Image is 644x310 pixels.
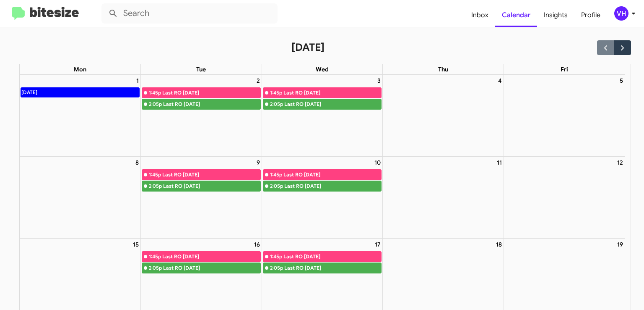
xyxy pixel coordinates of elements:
[262,156,383,238] td: September 10, 2025
[163,182,260,190] div: Last RO [DATE]
[135,75,140,87] a: September 1, 2025
[283,89,382,97] div: Last RO [DATE]
[195,64,208,74] a: Tuesday
[607,6,635,21] button: VH
[495,157,504,168] a: September 11, 2025
[270,100,283,108] div: 2:05p
[270,252,282,261] div: 1:45p
[149,171,161,179] div: 1:45p
[149,182,162,190] div: 2:05p
[383,156,504,238] td: September 11, 2025
[255,75,262,87] a: September 2, 2025
[496,75,504,87] a: September 4, 2025
[494,239,504,250] a: September 18, 2025
[255,157,262,168] a: September 9, 2025
[291,41,325,54] h2: [DATE]
[574,3,607,27] a: Profile
[131,239,140,250] a: September 15, 2025
[436,64,450,74] a: Thursday
[615,157,625,168] a: September 12, 2025
[252,239,262,250] a: September 16, 2025
[614,40,631,55] button: Next month
[373,157,382,168] a: September 10, 2025
[270,89,282,97] div: 1:45p
[383,75,504,156] td: September 4, 2025
[284,264,382,272] div: Last RO [DATE]
[270,264,283,272] div: 2:05p
[72,64,88,74] a: Monday
[21,88,38,97] div: [DATE]
[163,100,260,108] div: Last RO [DATE]
[270,171,282,179] div: 1:45p
[20,75,141,156] td: September 1, 2025
[537,3,574,27] a: Insights
[618,75,625,87] a: September 5, 2025
[615,239,625,250] a: September 19, 2025
[597,40,614,55] button: Previous month
[376,75,382,87] a: September 3, 2025
[149,264,162,272] div: 2:05p
[134,157,140,168] a: September 8, 2025
[504,75,625,156] td: September 5, 2025
[284,100,382,108] div: Last RO [DATE]
[262,75,383,156] td: September 3, 2025
[284,182,382,190] div: Last RO [DATE]
[20,156,141,238] td: September 8, 2025
[559,64,570,74] a: Friday
[162,171,260,179] div: Last RO [DATE]
[373,239,382,250] a: September 17, 2025
[101,3,278,24] input: Search
[141,75,262,156] td: September 2, 2025
[283,252,382,261] div: Last RO [DATE]
[465,3,495,27] a: Inbox
[495,3,537,27] a: Calendar
[149,89,161,97] div: 1:45p
[314,64,330,74] a: Wednesday
[504,156,625,238] td: September 12, 2025
[149,100,162,108] div: 2:05p
[163,264,260,272] div: Last RO [DATE]
[162,252,260,261] div: Last RO [DATE]
[270,182,283,190] div: 2:05p
[283,171,382,179] div: Last RO [DATE]
[614,6,628,21] div: VH
[149,252,161,261] div: 1:45p
[141,156,262,238] td: September 9, 2025
[162,89,260,97] div: Last RO [DATE]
